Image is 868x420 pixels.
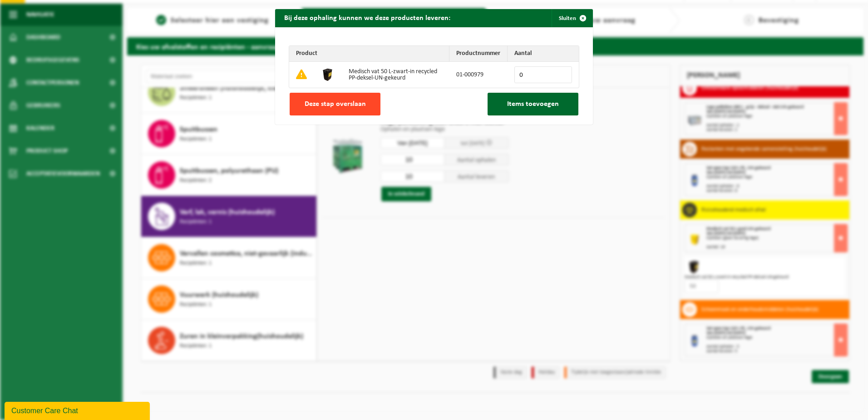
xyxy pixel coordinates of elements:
[5,400,152,420] iframe: chat widget
[508,46,579,62] th: Aantal
[449,62,508,88] td: 01-000979
[289,46,449,62] th: Product
[275,9,459,26] h2: Bij deze ophaling kunnen we deze producten leveren:
[305,100,366,108] span: Deze stap overslaan
[449,46,508,62] th: Productnummer
[321,67,335,81] img: 01-000979
[342,62,449,88] td: Medisch vat 50 L-zwart-in recycled PP-deksel-UN-gekeurd
[488,93,578,115] button: Items toevoegen
[290,93,380,115] button: Deze stap overslaan
[552,9,592,27] button: Sluiten
[507,100,559,108] span: Items toevoegen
